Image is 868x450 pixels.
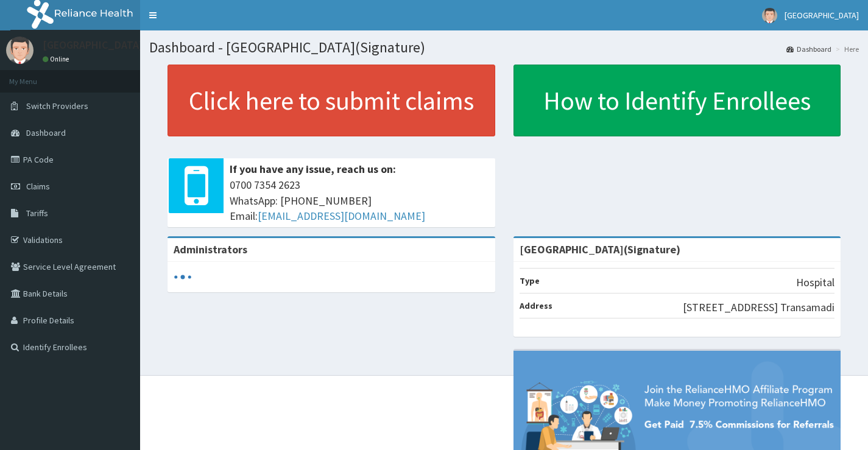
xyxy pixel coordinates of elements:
a: Click here to submit claims [168,65,495,136]
span: Switch Providers [26,100,88,111]
span: 0700 7354 2623 WhatsApp: [PHONE_NUMBER] Email: [230,177,489,224]
a: Dashboard [786,44,831,54]
b: Type [520,275,540,286]
img: User Image [6,37,34,64]
strong: [GEOGRAPHIC_DATA](Signature) [520,242,680,256]
span: Dashboard [26,127,66,138]
span: Tariffs [26,208,48,219]
b: Administrators [174,242,247,256]
b: Address [520,300,552,311]
svg: audio-loading [174,268,192,286]
h1: Dashboard - [GEOGRAPHIC_DATA](Signature) [149,40,859,55]
a: [EMAIL_ADDRESS][DOMAIN_NAME] [258,209,425,223]
span: [GEOGRAPHIC_DATA] [785,10,859,21]
img: User Image [762,8,777,23]
span: Claims [26,181,50,192]
p: Hospital [796,275,834,290]
a: Online [43,55,72,63]
li: Here [833,44,859,54]
a: How to Identify Enrollees [513,65,841,136]
p: [GEOGRAPHIC_DATA] [43,40,143,51]
p: [STREET_ADDRESS] Transamadi [683,300,834,315]
b: If you have any issue, reach us on: [230,162,396,176]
